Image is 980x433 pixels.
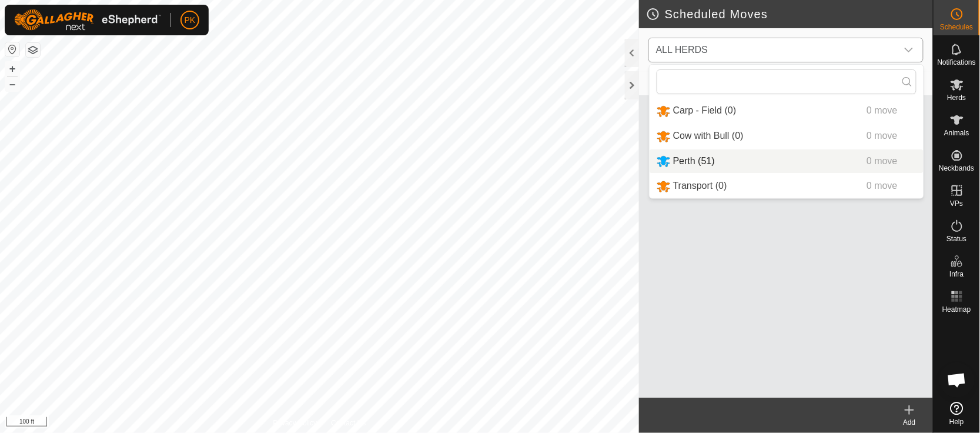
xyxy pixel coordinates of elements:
[673,131,744,141] span: Cow with Bull (0)
[950,200,963,207] span: VPs
[650,99,924,123] li: Carp - Field
[942,306,971,313] span: Heatmap
[26,43,40,57] button: Map Layers
[867,181,897,191] span: 0 move
[656,45,708,55] span: ALL HERDS
[944,129,969,136] span: Animals
[650,149,924,174] li: Perth
[673,156,715,166] span: Perth (51)
[650,99,924,198] ul: Option List
[5,77,19,91] button: –
[867,105,897,115] span: 0 move
[867,131,897,141] span: 0 move
[185,14,196,26] span: PK
[867,156,897,166] span: 0 move
[946,235,966,242] span: Status
[673,105,737,115] span: Carp - Field (0)
[897,38,921,62] div: dropdown trigger
[646,7,933,21] h2: Scheduled Moves
[934,397,980,430] a: Help
[949,418,964,425] span: Help
[14,9,161,31] img: Gallagher Logo
[644,78,813,88] span: No moves have been scheduled.
[673,181,727,191] span: Transport (0)
[939,165,974,172] span: Neckbands
[939,362,975,398] div: Open chat
[650,124,924,148] li: Cow with Bull
[273,418,317,428] a: Privacy Policy
[651,38,897,62] span: ALL HERDS
[886,417,933,428] div: Add
[949,271,964,278] span: Infra
[938,59,976,66] span: Notifications
[5,42,19,56] button: Reset Map
[947,94,966,101] span: Herds
[5,62,19,76] button: +
[331,418,366,428] a: Contact Us
[650,174,924,198] li: Transport
[940,24,973,31] span: Schedules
